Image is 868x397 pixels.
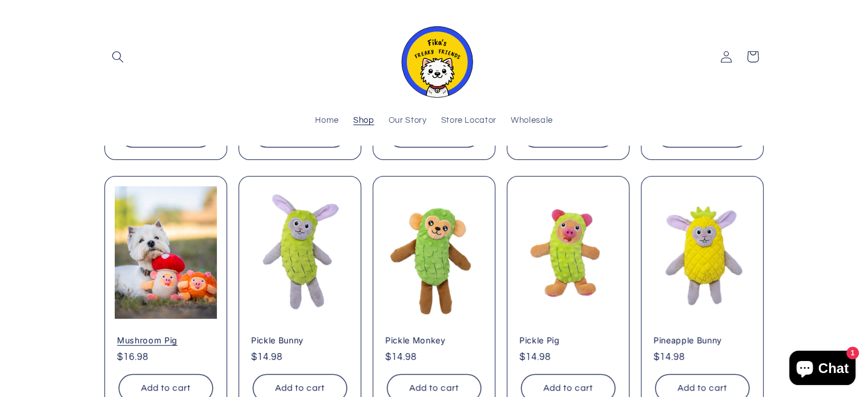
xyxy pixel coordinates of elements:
[104,43,131,70] summary: Search
[653,335,751,346] a: Pineapple Bunny
[308,109,346,134] a: Home
[390,11,479,102] a: Fika's Freaky Friends
[389,115,427,126] span: Our Story
[251,335,349,346] a: Pickle Bunny
[503,109,560,134] a: Wholesale
[441,115,496,126] span: Store Locator
[385,335,483,346] a: Pickle Monkey
[786,351,859,388] inbox-online-store-chat: Shopify online store chat
[346,109,381,134] a: Shop
[117,335,215,346] a: Mushroom Pig
[511,115,553,126] span: Wholesale
[394,16,474,98] img: Fika's Freaky Friends
[315,115,339,126] span: Home
[381,109,434,134] a: Our Story
[434,109,503,134] a: Store Locator
[519,335,617,346] a: Pickle Pig
[353,115,374,126] span: Shop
